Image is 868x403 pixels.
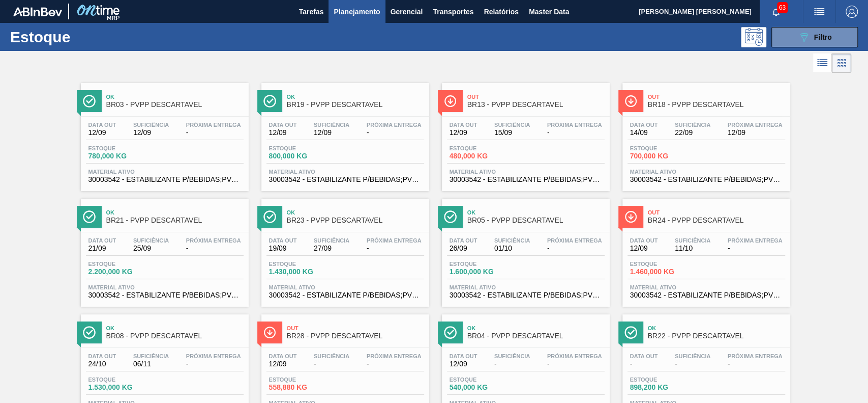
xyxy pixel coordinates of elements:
span: Suficiência [133,122,169,128]
span: 12/09 [314,129,349,137]
span: Material ativo [630,169,783,175]
a: ÍconeOkBR23 - PVPP DESCARTAVELData out19/09Suficiência27/09Próxima Entrega-Estoque1.430,000 KGMat... [254,191,434,307]
span: Data out [269,122,297,128]
a: ÍconeOkBR19 - PVPP DESCARTAVELData out12/09Suficiência12/09Próxima Entrega-Estoque800,000 KGMater... [254,75,434,191]
span: Material ativo [630,284,783,290]
a: ÍconeOutBR18 - PVPP DESCARTAVELData out14/09Suficiência22/09Próxima Entrega12/09Estoque700,000 KG... [615,75,795,191]
button: Filtro [771,27,858,47]
span: 30003542 - ESTABILIZANTE P/BEBIDAS;PVPP [269,291,422,299]
span: Data out [450,122,477,128]
span: - [186,360,241,368]
span: BR13 - PVPP DESCARTAVEL [467,101,605,109]
span: Estoque [630,145,701,151]
span: BR18 - PVPP DESCARTAVEL [648,101,785,109]
span: - [367,360,422,368]
span: 480,000 KG [450,152,521,160]
span: 1.530,000 KG [88,384,160,391]
img: Ícone [444,95,457,108]
span: - [367,245,422,252]
span: 800,000 KG [269,152,340,160]
span: 1.460,000 KG [630,268,701,276]
span: Estoque [88,145,160,151]
span: Estoque [88,261,160,267]
span: BR05 - PVPP DESCARTAVEL [467,217,605,224]
span: 30003542 - ESTABILIZANTE P/BEBIDAS;PVPP [450,176,602,183]
span: - [547,129,602,137]
span: Próxima Entrega [367,353,422,359]
span: - [630,360,658,368]
span: - [186,129,241,137]
img: Ícone [624,326,637,339]
span: 30003542 - ESTABILIZANTE P/BEBIDAS;PVPP [88,291,241,299]
span: Estoque [269,145,340,151]
span: Ok [106,325,244,331]
span: 15/09 [494,129,530,137]
div: Visão em Lista [813,53,832,73]
img: Ícone [83,210,96,223]
span: Suficiência [314,122,349,128]
span: Tarefas [299,6,324,18]
span: Ok [106,94,244,100]
span: 12/09 [450,360,477,368]
span: Material ativo [450,169,602,175]
span: Estoque [269,377,340,383]
span: 700,000 KG [630,152,701,160]
img: Ícone [83,326,96,339]
span: 12/09 [133,129,169,137]
span: Próxima Entrega [186,122,241,128]
span: 14/09 [630,129,658,137]
span: Suficiência [314,237,349,244]
span: Próxima Entrega [728,122,783,128]
span: 30003542 - ESTABILIZANTE P/BEBIDAS;PVPP [269,176,422,183]
span: Data out [269,237,297,244]
span: Data out [630,237,658,244]
span: BR19 - PVPP DESCARTAVEL [287,101,424,109]
a: ÍconeOkBR03 - PVPP DESCARTAVELData out12/09Suficiência12/09Próxima Entrega-Estoque780,000 KGMater... [73,75,254,191]
span: Data out [630,122,658,128]
img: Ícone [444,210,457,223]
span: 27/09 [314,245,349,252]
span: Master Data [529,6,569,18]
span: Estoque [630,377,701,383]
div: Visão em Cards [832,53,851,73]
a: ÍconeOutBR24 - PVPP DESCARTAVELData out12/09Suficiência11/10Próxima Entrega-Estoque1.460,000 KGMa... [615,191,795,307]
span: BR08 - PVPP DESCARTAVEL [106,332,244,340]
span: Material ativo [450,284,602,290]
span: Próxima Entrega [547,353,602,359]
span: Transportes [433,6,473,18]
span: Suficiência [675,122,710,128]
span: Suficiência [675,237,710,244]
span: 01/10 [494,245,530,252]
span: Próxima Entrega [186,353,241,359]
span: 11/10 [675,245,710,252]
h1: Estoque [10,31,159,43]
img: Ícone [624,95,637,108]
span: - [314,360,349,368]
span: Data out [450,237,477,244]
span: Ok [287,94,424,100]
img: Ícone [624,210,637,223]
span: 30003542 - ESTABILIZANTE P/BEBIDAS;PVPP [630,176,783,183]
span: BR03 - PVPP DESCARTAVEL [106,101,244,109]
img: Ícone [263,95,276,108]
span: 22/09 [675,129,710,137]
span: BR04 - PVPP DESCARTAVEL [467,332,605,340]
span: BR24 - PVPP DESCARTAVEL [648,217,785,224]
span: Próxima Entrega [728,237,783,244]
span: Próxima Entrega [186,237,241,244]
span: BR23 - PVPP DESCARTAVEL [287,217,424,224]
span: 26/09 [450,245,477,252]
a: ÍconeOkBR05 - PVPP DESCARTAVELData out26/09Suficiência01/10Próxima Entrega-Estoque1.600,000 KGMat... [434,191,615,307]
a: ÍconeOutBR13 - PVPP DESCARTAVELData out12/09Suficiência15/09Próxima Entrega-Estoque480,000 KGMate... [434,75,615,191]
span: 19/09 [269,245,297,252]
span: Ok [467,209,605,216]
span: Ok [106,209,244,216]
span: Material ativo [88,169,241,175]
img: TNhmsLtSVTkK8tSr43FrP2fwEKptu5GPRR3wAAAABJRU5ErkJggg== [13,7,62,16]
span: Ok [287,209,424,216]
img: Ícone [83,95,96,108]
span: Material ativo [269,284,422,290]
span: 12/09 [269,129,297,137]
span: 12/09 [630,245,658,252]
span: Próxima Entrega [728,353,783,359]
